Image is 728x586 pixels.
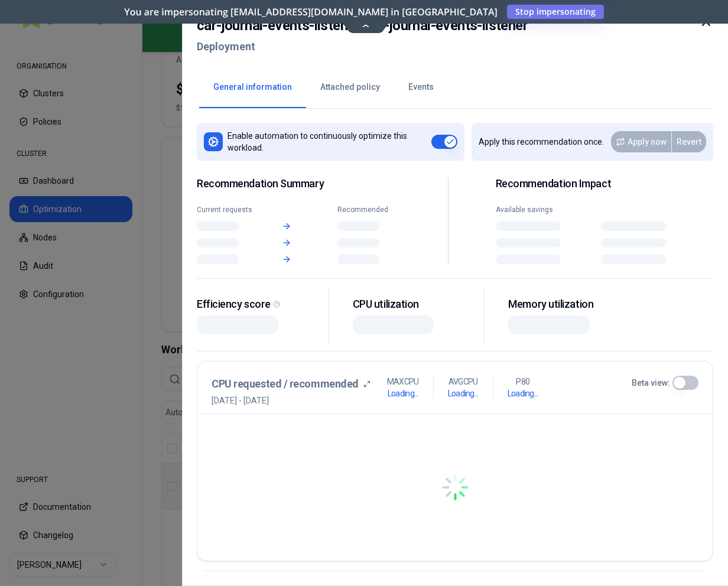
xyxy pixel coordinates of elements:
[508,298,630,311] div: Memory utilization
[496,205,594,214] div: Available savings
[516,376,529,388] p: P80
[197,298,319,311] div: Efficiency score
[199,67,306,108] button: General information
[479,136,604,148] p: Apply this recommendation once.
[197,205,260,214] div: Current requests
[448,376,478,388] p: AVG CPU
[353,298,475,311] div: CPU utilization
[632,377,670,389] label: Beta view:
[337,205,401,214] div: Recommended
[387,376,419,388] p: MAX CPU
[197,177,401,191] span: Recommendation Summary
[227,130,431,154] p: Enable automation to continuously optimize this workload.
[448,388,479,399] h1: Loading...
[394,67,448,108] button: Events
[197,15,528,36] h2: car-journal-events-listener / car-journal-events-listener
[212,395,370,406] span: [DATE] - [DATE]
[212,376,359,392] h3: CPU requested / recommended
[197,36,528,57] h2: Deployment
[496,177,700,191] h2: Recommendation Impact
[508,388,538,399] h1: Loading...
[306,67,394,108] button: Attached policy
[388,388,418,399] h1: Loading...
